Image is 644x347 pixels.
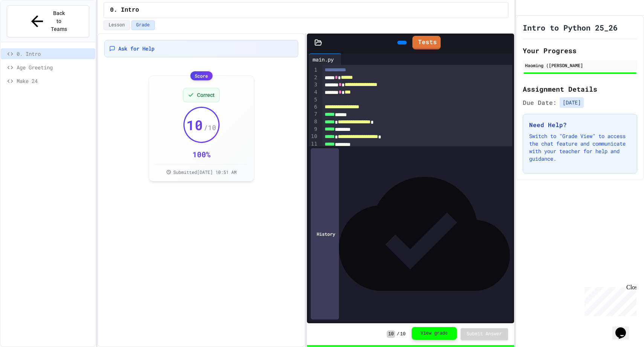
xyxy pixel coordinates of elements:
[3,3,52,48] div: Chat with us now!Close
[110,6,139,15] span: 0. Intro
[309,81,318,89] div: 3
[467,331,502,337] span: Submit Answer
[529,120,631,129] h3: Need Help?
[17,50,92,58] span: 0. Intro
[309,74,318,81] div: 2
[309,118,318,126] div: 8
[529,132,631,163] p: Switch to "Grade View" to access the chat feature and communicate with your teacher for help and ...
[204,122,216,133] span: / 10
[412,36,441,49] a: Tests
[523,84,637,94] h2: Assignment Details
[523,98,557,107] span: Due Date:
[525,62,635,69] div: Haoming ([PERSON_NAME]
[309,133,318,140] div: 10
[412,327,457,340] button: View grade
[190,71,212,80] div: Score
[612,317,636,339] iframe: chat widget
[461,328,508,340] button: Submit Answer
[7,5,89,37] button: Back to Teams
[104,20,130,30] button: Lesson
[309,89,318,96] div: 4
[309,140,318,148] div: 11
[309,96,318,103] div: 5
[192,149,211,160] div: 100 %
[560,97,584,108] span: [DATE]
[118,45,154,52] span: Ask for Help
[387,330,395,338] span: 10
[581,284,636,316] iframe: chat widget
[309,55,337,63] div: main.py
[17,63,92,71] span: Age Greeting
[523,22,618,33] h1: Intro to Python 25_26
[309,66,318,74] div: 1
[309,111,318,118] div: 7
[311,148,339,319] div: History
[131,20,155,30] button: Grade
[397,331,399,337] span: /
[523,45,637,56] h2: Your Progress
[50,9,68,33] span: Back to Teams
[309,54,342,65] div: main.py
[309,126,318,133] div: 9
[17,77,92,85] span: Make 24
[309,103,318,111] div: 6
[186,117,203,132] span: 10
[197,91,215,99] span: Correct
[173,169,237,175] span: Submitted [DATE] 10:51 AM
[400,331,406,337] span: 10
